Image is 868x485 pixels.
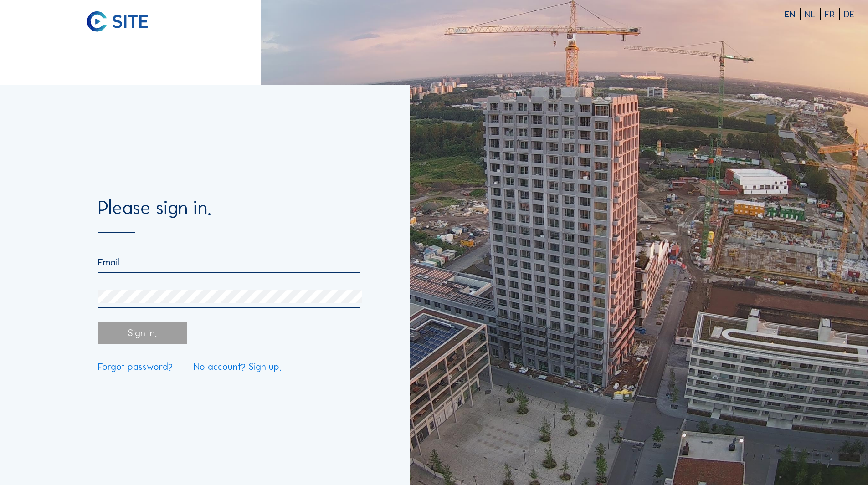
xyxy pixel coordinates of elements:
[805,10,821,19] div: NL
[194,362,281,372] a: No account? Sign up.
[825,10,840,19] div: FR
[98,256,360,268] input: Email
[87,11,148,32] img: C-SITE logo
[98,199,360,233] div: Please sign in.
[784,10,801,19] div: EN
[98,322,186,344] div: Sign in.
[844,10,855,19] div: DE
[98,362,173,372] a: Forgot password?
